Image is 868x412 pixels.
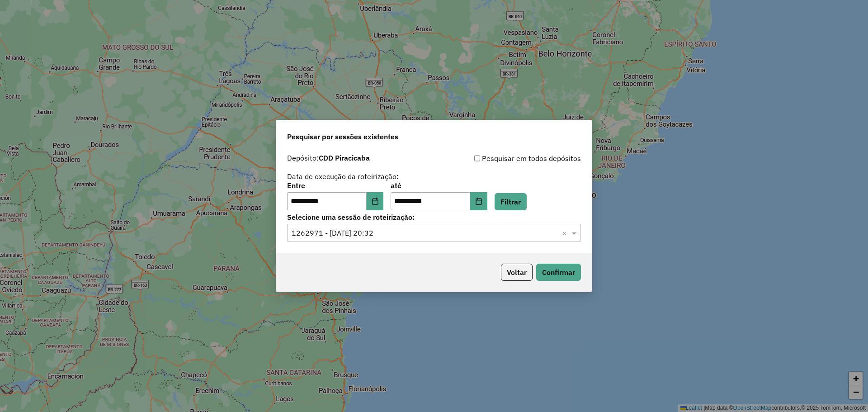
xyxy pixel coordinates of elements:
strong: CDD Piracicaba [319,153,370,162]
span: Pesquisar por sessões existentes [287,131,398,142]
button: Confirmar [536,264,581,281]
button: Choose Date [470,192,487,210]
div: Pesquisar em todos depósitos [434,153,581,164]
label: Selecione uma sessão de roteirização: [287,212,581,223]
button: Voltar [501,264,533,281]
label: até [391,180,487,191]
span: Clear all [562,227,570,238]
button: Choose Date [367,192,384,210]
label: Depósito: [287,152,370,163]
label: Entre [287,180,383,191]
button: Filtrar [495,193,527,210]
label: Data de execução da roteirização: [287,171,399,182]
